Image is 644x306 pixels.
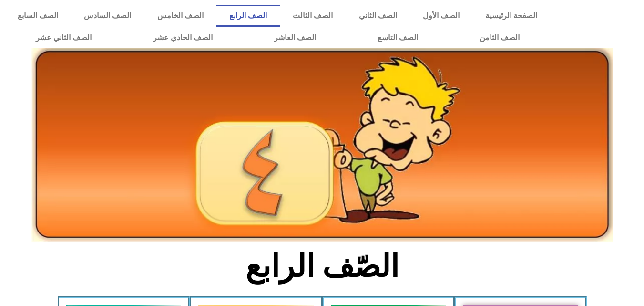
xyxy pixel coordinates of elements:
a: الصف الثاني [346,5,410,27]
a: الصف الحادي عشر [122,27,243,49]
a: الصف السادس [71,5,144,27]
a: الصف الثاني عشر [5,27,122,49]
a: الصف الثامن [449,27,550,49]
a: الصف الرابع [216,5,280,27]
a: الصف الثالث [280,5,346,27]
a: الصف التاسع [347,27,449,49]
a: الصفحة الرئيسية [472,5,550,27]
a: الصف السابع [5,5,71,27]
h2: الصّف الرابع [164,248,480,285]
a: الصف الأول [410,5,472,27]
a: الصف العاشر [243,27,347,49]
a: الصف الخامس [144,5,216,27]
